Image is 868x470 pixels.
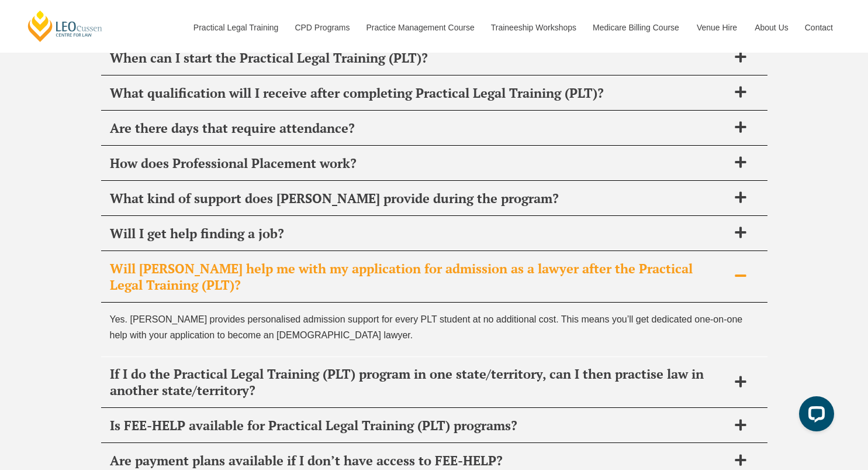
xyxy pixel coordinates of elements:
a: Medicare Billing Course [584,2,688,53]
span: Are payment plans available if I don’t have access to FEE-HELP? [110,452,728,469]
span: If I do the Practical Legal Training (PLT) program in one state/territory, can I then practise la... [110,366,728,399]
span: How does Professional Placement work? [110,155,728,171]
a: CPD Programs [286,2,357,53]
span: What qualification will I receive after completing Practical Legal Training (PLT)? [110,85,728,101]
a: Practical Legal Training [185,2,286,53]
span: Are there days that require attendance? [110,120,728,136]
a: [PERSON_NAME] Centre for Law [26,9,104,43]
span: When can I start the Practical Legal Training (PLT)? [110,50,728,66]
span: Yes. [PERSON_NAME] provides personalised admission support for every PLT student at no additional... [110,314,743,340]
span: Will [PERSON_NAME] help me with my application for admission as a lawyer after the Practical Lega... [110,260,728,293]
a: Practice Management Course [358,2,482,53]
span: Is FEE-HELP available for Practical Legal Training (PLT) programs? [110,417,728,434]
span: Will I get help finding a job? [110,225,728,242]
a: Venue Hire [688,2,746,53]
iframe: LiveChat chat widget [790,392,839,441]
a: Traineeship Workshops [482,2,584,53]
a: About Us [746,2,796,53]
a: Contact [796,2,842,53]
span: What kind of support does [PERSON_NAME] provide during the program? [110,190,728,207]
